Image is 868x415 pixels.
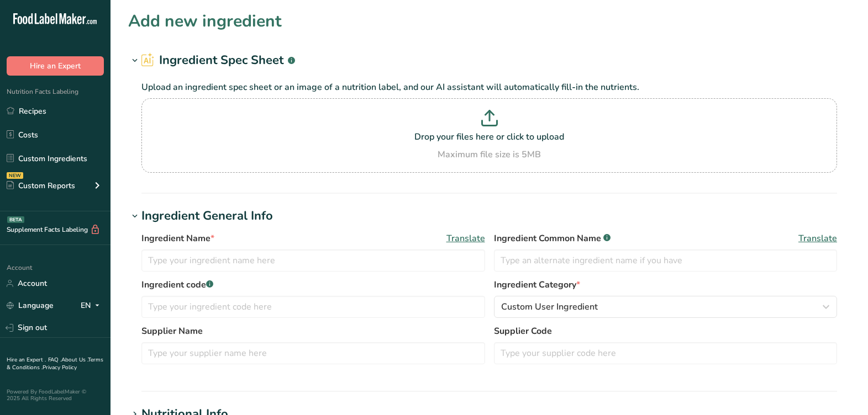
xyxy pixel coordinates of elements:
[7,356,46,364] a: Hire an Expert .
[494,296,838,318] button: Custom User Ingredient
[494,324,838,338] label: Supplier Code
[141,232,214,245] span: Ingredient Name
[141,249,485,272] input: Type your ingredient name here
[494,342,838,364] input: Type your supplier code here
[141,342,485,364] input: Type your supplier name here
[141,296,485,318] input: Type your ingredient code here
[7,180,75,191] div: Custom Reports
[830,377,857,404] iframe: Intercom live chat
[7,356,103,371] a: Terms & Conditions .
[494,232,611,245] span: Ingredient Common Name
[798,232,837,245] span: Translate
[48,356,61,364] a: FAQ .
[81,299,104,312] div: EN
[501,300,598,313] span: Custom User Ingredient
[141,207,273,225] div: Ingredient General Info
[144,148,834,161] div: Maximum file size is 5MB
[7,389,104,402] div: Powered By FoodLabelMaker © 2025 All Rights Reserved
[128,9,282,34] h1: Add new ingredient
[43,364,77,371] a: Privacy Policy
[141,324,485,338] label: Supplier Name
[141,278,485,291] label: Ingredient code
[61,356,88,364] a: About Us .
[144,130,834,143] p: Drop your files here or click to upload
[141,81,837,94] p: Upload an ingredient spec sheet or an image of a nutrition label, and our AI assistant will autom...
[494,278,838,291] label: Ingredient Category
[446,232,485,245] span: Translate
[7,216,24,223] div: BETA
[141,51,295,70] h2: Ingredient Spec Sheet
[7,172,23,179] div: NEW
[494,249,838,272] input: Type an alternate ingredient name if you have
[7,56,104,76] button: Hire an Expert
[7,296,54,315] a: Language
